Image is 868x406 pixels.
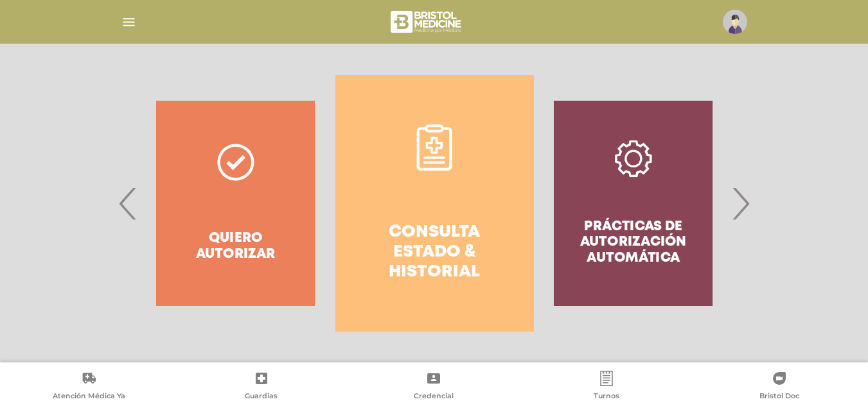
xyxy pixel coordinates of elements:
[759,391,799,403] span: Bristol Doc
[723,10,747,34] img: profile-placeholder.svg
[359,223,511,283] h4: Consulta estado & historial
[121,14,137,30] img: Cober_menu-lines-white.svg
[693,371,865,403] a: Bristol Doc
[348,371,520,403] a: Credencial
[53,391,125,403] span: Atención Médica Ya
[335,75,534,332] a: Consulta estado & historial
[116,169,141,238] span: Previous
[594,391,619,403] span: Turnos
[175,371,348,403] a: Guardias
[520,371,693,403] a: Turnos
[414,391,454,403] span: Credencial
[3,371,175,403] a: Atención Médica Ya
[389,6,465,37] img: bristol-medicine-blanco.png
[728,169,753,238] span: Next
[245,391,278,403] span: Guardias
